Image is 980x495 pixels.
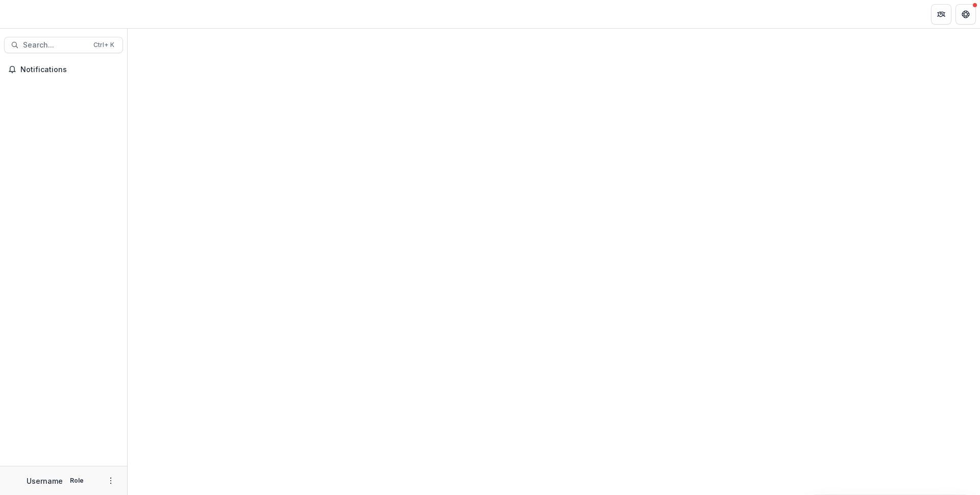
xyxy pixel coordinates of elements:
button: Get Help [955,4,976,25]
button: Partners [931,4,951,25]
button: More [105,475,117,487]
span: Notifications [20,65,119,74]
span: Search... [23,41,87,50]
p: Role [67,476,87,485]
div: Ctrl + K [91,39,116,51]
button: Notifications [4,61,123,78]
button: Search... [4,37,123,53]
p: Username [27,476,63,486]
